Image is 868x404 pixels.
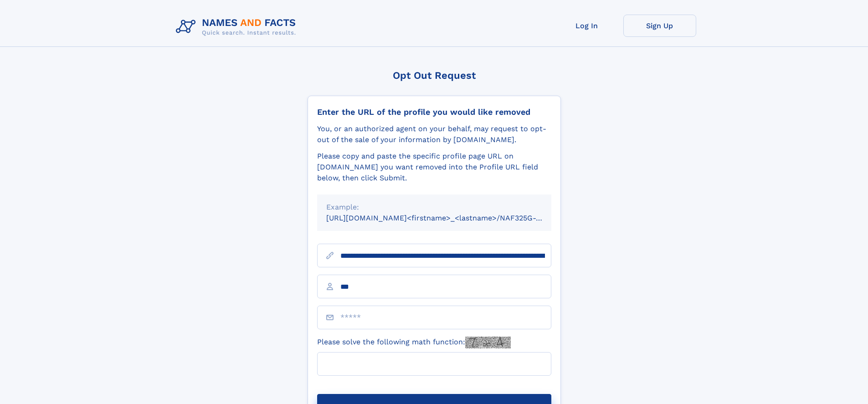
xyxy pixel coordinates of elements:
[326,214,569,222] small: [URL][DOMAIN_NAME]<firstname>_<lastname>/NAF325G-xxxxxxxx
[317,337,511,348] label: Please solve the following math function:
[317,123,551,145] div: You, or an authorized agent on your behalf, may request to opt-out of the sale of your informatio...
[308,70,561,81] div: Opt Out Request
[317,107,551,117] div: Enter the URL of the profile you would like removed
[317,151,551,184] div: Please copy and paste the specific profile page URL on [DOMAIN_NAME] you want removed into the Pr...
[623,15,696,37] a: Sign Up
[326,202,542,213] div: Example:
[172,15,303,39] img: Logo Names and Facts
[550,15,623,37] a: Log In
